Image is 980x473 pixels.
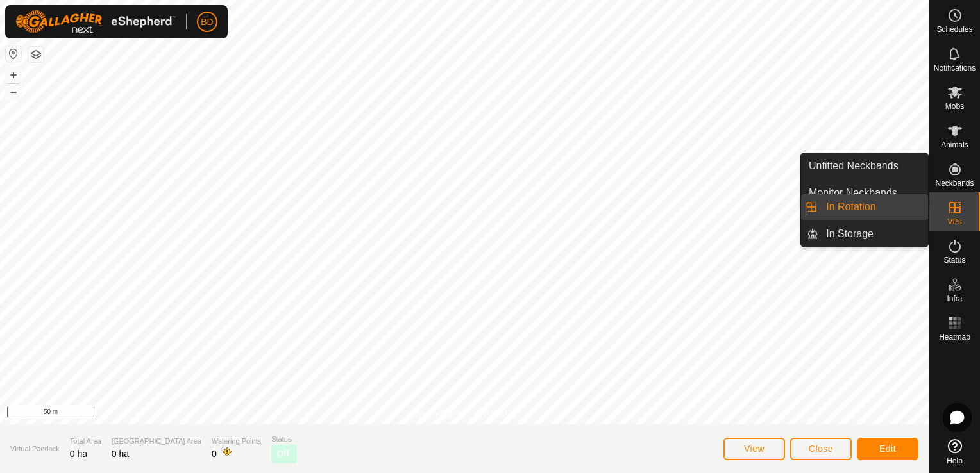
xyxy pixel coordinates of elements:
span: Watering Points [212,436,261,447]
span: Virtual Paddock [10,444,60,454]
a: Contact Us [477,408,515,419]
button: Reset Map [6,46,21,62]
img: Gallagher Logo [15,10,176,33]
span: 0 [212,449,217,459]
li: In Rotation [801,194,928,220]
button: – [6,84,21,99]
button: Map Layers [28,47,44,62]
span: Help [947,457,963,465]
span: 0 ha [70,449,87,459]
span: Infra [947,295,962,303]
span: Schedules [936,26,972,33]
span: Status [943,256,965,264]
span: Mobs [945,103,964,110]
span: Heatmap [939,333,970,341]
span: [GEOGRAPHIC_DATA] Area [112,436,201,447]
span: Off [276,447,289,461]
a: Unfitted Neckbands [801,153,928,179]
a: Privacy Policy [414,408,462,419]
a: In Storage [818,221,928,247]
span: 0 ha [112,449,129,459]
span: Close [809,444,833,454]
span: Animals [941,141,968,149]
span: BD [201,15,213,29]
li: In Storage [801,221,928,247]
span: Monitor Neckbands [809,185,897,201]
span: Total Area [70,436,101,447]
span: View [744,444,765,454]
span: Unfitted Neckbands [809,158,899,174]
span: Edit [879,444,896,454]
a: Help [929,434,980,470]
button: Edit [857,438,918,460]
span: Status [271,434,297,445]
button: + [6,67,21,83]
button: View [723,438,785,460]
span: In Rotation [826,199,875,215]
span: Neckbands [935,179,974,187]
span: VPs [947,218,961,226]
a: In Rotation [818,194,928,220]
button: Close [790,438,852,460]
span: In Storage [826,226,874,242]
a: Monitor Neckbands [801,180,928,206]
span: Notifications [934,64,976,72]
